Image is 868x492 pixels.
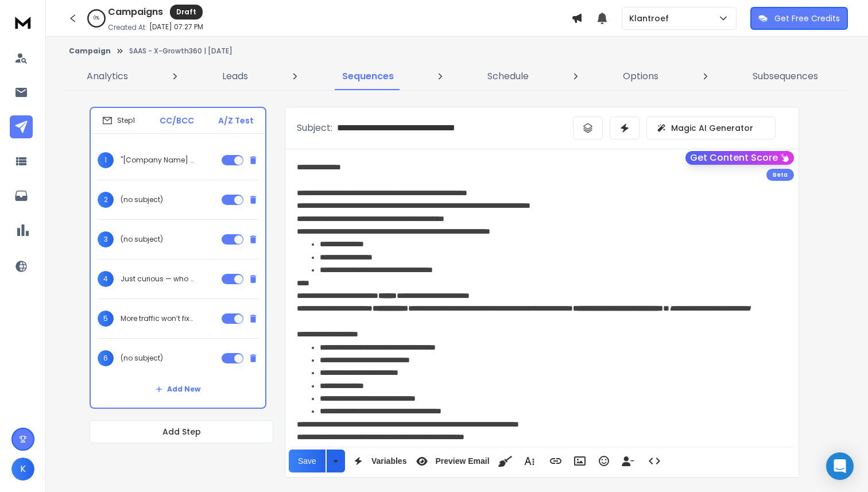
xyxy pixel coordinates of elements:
button: Code View [644,450,665,472]
p: 0 % [94,15,99,22]
p: [DATE] 07:27 PM [149,22,203,32]
img: logo [11,11,34,33]
div: Open Intercom Messenger [826,452,854,480]
p: Created At: [108,23,147,32]
p: More traffic won’t fix your funnel [121,314,194,323]
p: Just curious — who owns your full growth funnel right now? [121,274,194,284]
p: Schedule [487,69,529,83]
p: (no subject) [121,235,163,244]
button: Clean HTML [494,450,516,472]
button: Insert Unsubscribe Link [617,450,639,472]
span: 3 [98,231,114,247]
div: Draft [170,5,203,20]
button: Save [289,450,325,472]
button: Magic AI Generator [646,117,776,140]
span: 1 [98,152,114,168]
a: Schedule [480,63,536,90]
span: 5 [98,311,114,327]
span: 2 [98,192,114,208]
a: Leads [215,63,255,90]
p: A/Z Test [218,115,254,126]
p: CC/BCC [160,115,194,126]
p: "[Company Name] - can I ask you something?" [121,156,194,165]
a: Analytics [80,63,135,90]
button: Emoticons [593,450,615,472]
li: Step1CC/BCCA/Z Test1"[Company Name] - can I ask you something?"2(no subject)3(no subject)4Just cu... [90,107,266,409]
p: Subsequences [753,69,818,83]
button: Variables [347,450,409,472]
span: Variables [369,456,409,466]
p: Options [623,69,658,83]
p: Get Free Credits [774,13,840,24]
p: (no subject) [121,354,163,363]
button: K [11,458,34,481]
button: Preview Email [411,450,491,472]
p: Sequences [342,69,394,83]
button: Add Step [90,420,273,443]
button: Campaign [69,47,111,56]
a: Options [616,63,665,90]
a: Sequences [335,63,401,90]
div: Step 1 [102,115,135,126]
p: SAAS - X-Growth360 | [DATE] [129,47,232,56]
p: Subject: [297,121,332,135]
div: Beta [766,169,794,181]
p: (no subject) [121,195,163,204]
p: Analytics [87,69,128,83]
button: Insert Link (⌘K) [545,450,567,472]
span: Preview Email [433,456,491,466]
h1: Campaigns [108,5,163,19]
a: Subsequences [746,63,825,90]
span: 4 [98,271,114,287]
button: Add New [146,378,210,401]
button: Get Content Score [685,151,794,165]
p: Magic AI Generator [671,122,753,134]
button: More Text [518,450,540,472]
p: Leads [222,69,248,83]
span: 6 [98,350,114,366]
button: Insert Image (⌘P) [569,450,591,472]
button: Get Free Credits [750,7,848,30]
p: Klantroef [629,13,673,24]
